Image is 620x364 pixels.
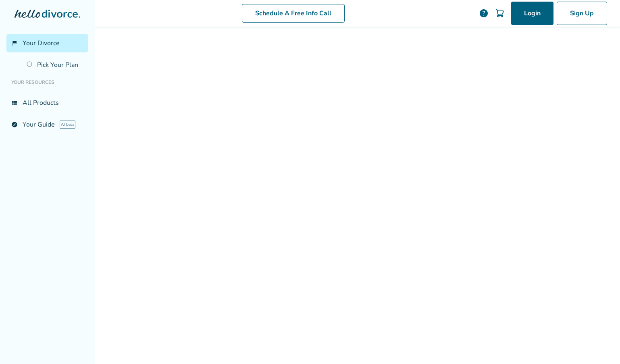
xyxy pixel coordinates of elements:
a: exploreYour GuideAI beta [6,115,88,134]
span: Your Divorce [23,39,60,48]
span: explore [11,121,18,128]
a: view_listAll Products [6,94,88,112]
span: view_list [11,100,18,106]
span: AI beta [60,121,75,129]
a: Login [511,2,553,25]
li: Your Resources [6,74,88,90]
a: Schedule A Free Info Call [242,4,345,23]
a: Pick Your Plan [22,56,88,74]
a: Sign Up [557,2,607,25]
a: flag_2Your Divorce [6,34,88,52]
span: flag_2 [11,40,18,46]
a: help [479,8,489,18]
img: Cart [495,8,505,18]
